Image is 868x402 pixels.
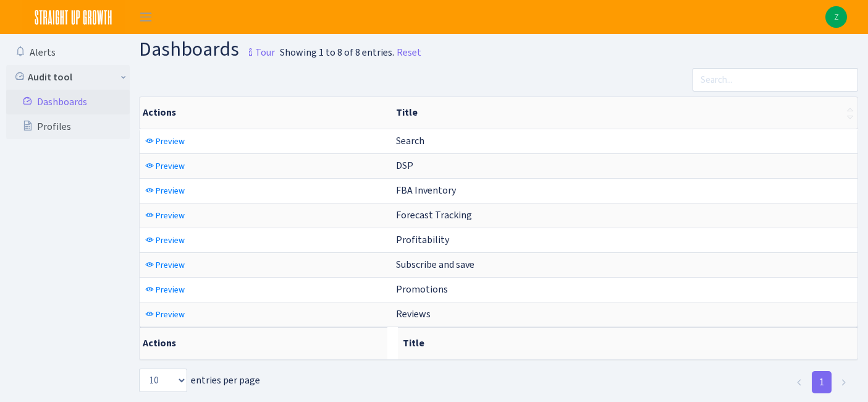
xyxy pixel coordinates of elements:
[142,181,188,200] a: Preview
[396,134,424,147] span: Search
[156,259,185,271] span: Preview
[156,135,185,147] span: Preview
[243,42,275,63] small: Tour
[396,184,456,197] span: FBA Inventory
[142,305,188,324] a: Preview
[142,280,188,299] a: Preview
[142,231,188,250] a: Preview
[396,159,413,172] span: DSP
[812,371,832,393] a: 1
[156,234,185,246] span: Preview
[139,39,275,63] h1: Dashboards
[6,114,130,139] a: Profiles
[280,45,394,60] div: Showing 1 to 8 of 8 entries.
[156,160,185,172] span: Preview
[156,284,185,296] span: Preview
[396,208,472,221] span: Forecast Tracking
[142,206,188,225] a: Preview
[140,97,391,129] th: Actions
[142,255,188,275] a: Preview
[398,327,858,359] th: Title
[825,6,847,28] a: Z
[142,132,188,151] a: Preview
[396,283,448,296] span: Promotions
[396,307,431,320] span: Reviews
[139,369,187,392] select: entries per page
[6,40,130,65] a: Alerts
[6,65,130,90] a: Audit tool
[140,327,387,359] th: Actions
[693,68,859,92] input: Search...
[156,185,185,197] span: Preview
[139,369,260,392] label: entries per page
[142,156,188,176] a: Preview
[825,6,847,28] img: Zach Belous
[156,309,185,320] span: Preview
[397,45,421,60] a: Reset
[156,210,185,221] span: Preview
[239,36,275,62] a: Tour
[6,90,130,114] a: Dashboards
[396,233,449,246] span: Profitability
[130,7,161,27] button: Toggle navigation
[391,97,857,129] th: Title : activate to sort column ascending
[396,258,474,271] span: Subscribe and save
